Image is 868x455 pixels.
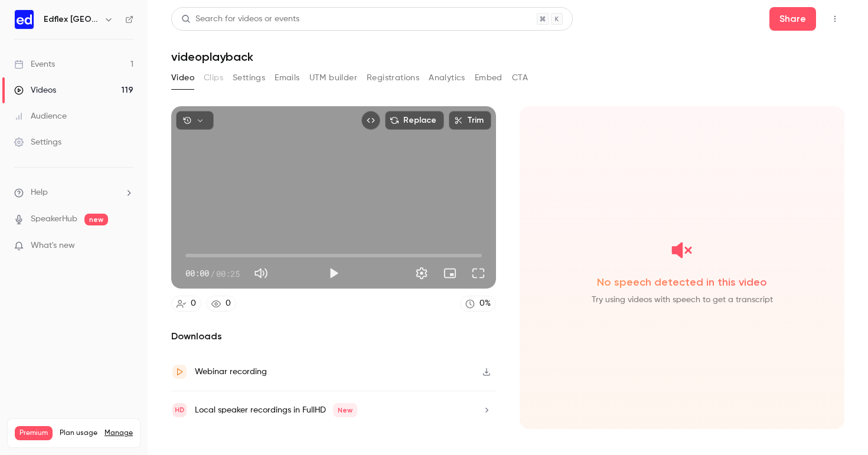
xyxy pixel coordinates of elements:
[449,111,491,130] button: Trim
[15,426,53,440] span: Premium
[195,403,357,417] div: Local speaker recordings in FullHD
[361,111,380,130] button: Embed video
[206,296,236,312] a: 0
[31,240,75,252] span: What's new
[512,68,528,87] button: CTA
[460,296,496,312] a: 0%
[479,297,491,310] div: 0 %
[309,68,357,87] button: UTM builder
[119,241,133,251] iframe: Noticeable Trigger
[475,68,502,87] button: Embed
[14,84,56,96] div: Videos
[171,68,194,87] button: Video
[185,267,209,280] span: 00:00
[14,186,133,199] li: help-dropdown-opener
[204,72,223,84] span: Clips
[275,68,299,87] button: Emails
[825,9,844,28] button: Top Bar Actions
[195,365,267,379] div: Webinar recording
[60,428,97,438] span: Plan usage
[429,68,465,87] button: Analytics
[233,68,265,87] button: Settings
[31,186,48,199] span: Help
[84,214,108,225] span: new
[14,110,67,122] div: Audience
[14,58,55,70] div: Events
[249,261,273,285] button: Mute
[333,403,357,417] span: New
[210,267,215,280] span: /
[171,50,844,64] h1: videoplayback
[529,275,835,289] span: No speech detected in this video
[529,294,835,306] span: Try using videos with speech to get a transcript
[466,261,490,285] button: Full screen
[14,136,61,148] div: Settings
[216,267,240,280] span: 00:25
[44,14,99,25] h6: Edflex [GEOGRAPHIC_DATA]
[171,329,496,343] h2: Downloads
[105,428,133,438] a: Manage
[438,261,462,285] button: Turn on miniplayer
[769,7,816,31] button: Share
[385,111,444,130] button: Replace
[181,13,299,25] div: Search for videos or events
[171,296,201,312] a: 0
[31,213,77,225] a: SpeakerHub
[191,297,196,310] div: 0
[226,297,231,310] div: 0
[367,68,419,87] button: Registrations
[185,267,240,280] div: 00:00
[15,10,34,29] img: Edflex France
[322,261,345,285] button: Play
[410,261,433,285] button: Settings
